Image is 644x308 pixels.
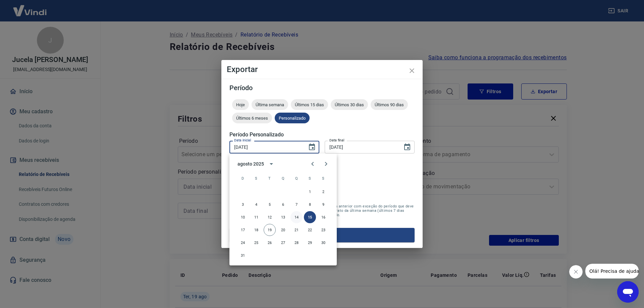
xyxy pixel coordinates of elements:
span: Olá! Precisa de ajuda? [4,5,56,10]
button: 30 [317,237,329,249]
button: Previous month [306,157,319,171]
button: 24 [237,237,249,249]
span: quarta-feira [277,172,289,185]
div: Hoje [232,99,249,110]
span: sábado [317,172,329,185]
button: 11 [250,211,262,223]
input: DD/MM/YYYY [229,141,303,153]
button: 2 [317,186,329,198]
h5: Período [229,84,415,91]
button: 4 [250,198,262,210]
div: Últimos 90 dias [371,99,408,110]
iframe: Mensagem da empresa [585,264,639,279]
button: 18 [250,224,262,236]
iframe: Fechar mensagem [569,265,583,279]
button: 9 [317,198,329,210]
span: Última semana [252,102,288,107]
button: 28 [290,237,303,249]
span: Personalizado [275,116,310,121]
button: 26 [264,237,276,249]
div: agosto 2025 [237,161,264,168]
span: Últimos 90 dias [371,102,408,107]
span: quinta-feira [290,172,303,185]
button: calendar view is open, switch to year view [266,158,277,170]
button: 22 [304,224,316,236]
span: Últimos 30 dias [331,102,368,107]
button: 29 [304,237,316,249]
span: terça-feira [264,172,276,185]
button: 15 [304,211,316,223]
button: 7 [290,198,303,210]
button: 12 [264,211,276,223]
div: Últimos 30 dias [331,99,368,110]
button: 17 [237,224,249,236]
h4: Exportar [227,65,417,73]
button: 14 [290,211,303,223]
button: 1 [304,186,316,198]
div: Últimos 6 meses [232,113,272,123]
button: 21 [290,224,303,236]
input: DD/MM/YYYY [325,141,398,153]
h5: Período Personalizado [229,131,415,138]
button: 20 [277,224,289,236]
span: sexta-feira [304,172,316,185]
button: 31 [237,249,249,261]
button: 13 [277,211,289,223]
span: domingo [237,172,249,185]
button: 25 [250,237,262,249]
label: Data inicial [234,138,251,143]
button: 23 [317,224,329,236]
span: Últimos 6 meses [232,116,272,121]
span: Últimos 15 dias [291,102,328,107]
iframe: Botão para abrir a janela de mensagens [617,281,639,303]
button: 8 [304,198,316,210]
button: Choose date, selected date is 18 de ago de 2025 [400,140,414,154]
button: 27 [277,237,289,249]
label: Data final [329,138,344,143]
button: 3 [237,198,249,210]
button: 5 [264,198,276,210]
button: 10 [237,211,249,223]
button: 16 [317,211,329,223]
span: segunda-feira [250,172,262,185]
button: Next month [319,157,333,171]
button: 19 [264,224,276,236]
span: Hoje [232,102,249,107]
button: close [404,63,420,79]
button: Choose date, selected date is 15 de ago de 2025 [305,140,319,154]
div: Personalizado [275,113,310,123]
button: 6 [277,198,289,210]
div: Última semana [252,99,288,110]
div: Últimos 15 dias [291,99,328,110]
